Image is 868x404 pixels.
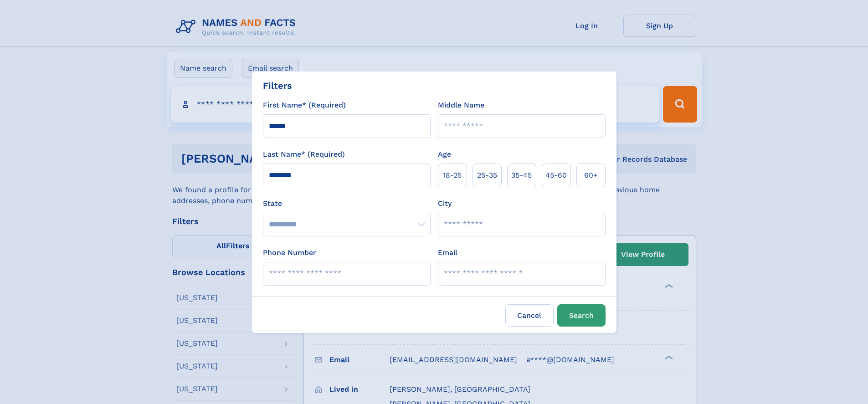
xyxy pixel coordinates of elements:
span: 35‑45 [511,170,532,181]
label: Email [438,247,457,258]
label: Cancel [505,304,554,327]
label: First Name* (Required) [263,100,346,111]
label: Middle Name [438,100,484,111]
span: 60+ [584,170,598,181]
span: 45‑60 [545,170,567,181]
span: 25‑35 [477,170,497,181]
label: Age [438,149,451,160]
button: Search [557,304,606,327]
label: State [263,198,431,209]
label: Last Name* (Required) [263,149,345,160]
label: Phone Number [263,247,316,258]
label: City [438,198,452,209]
div: Filters [263,79,292,92]
span: 18‑25 [443,170,462,181]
